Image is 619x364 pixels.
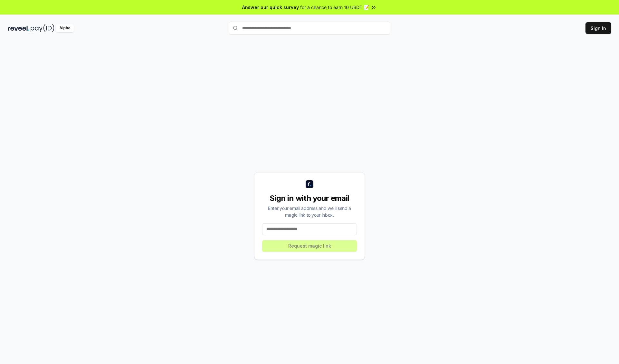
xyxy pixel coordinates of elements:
img: logo_small [306,180,313,188]
div: Enter your email address and we’ll send a magic link to your inbox. [262,205,357,218]
img: reveel_dark [8,24,29,32]
span: Answer our quick survey [242,4,299,11]
div: Alpha [56,24,74,32]
img: pay_id [31,24,54,32]
div: Sign in with your email [262,193,357,203]
button: Sign In [585,22,611,34]
span: for a chance to earn 10 USDT 📝 [300,4,369,11]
